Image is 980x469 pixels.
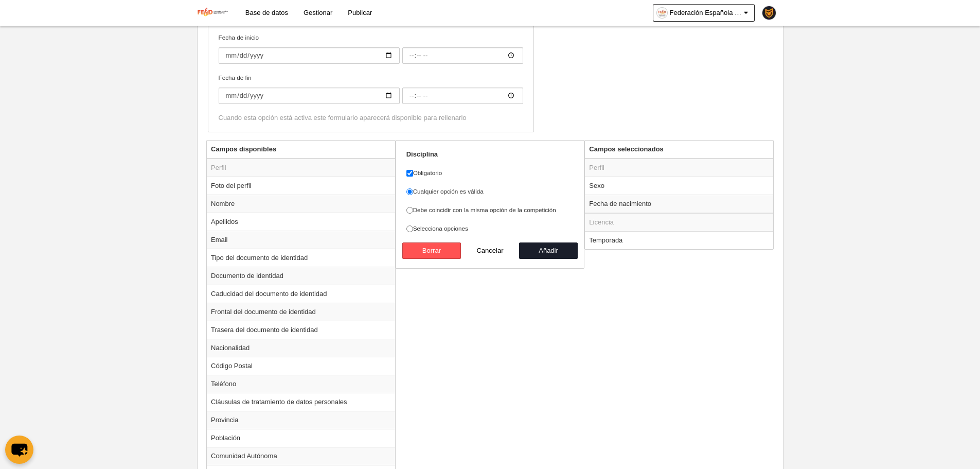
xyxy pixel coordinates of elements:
td: Tipo del documento de identidad [207,249,395,267]
td: Teléfono [207,375,395,393]
img: OatNQHFxSctg.30x30.jpg [657,8,667,18]
td: Caducidad del documento de identidad [207,285,395,303]
button: Añadir [519,242,578,259]
td: Temporada [585,231,773,249]
td: Email [207,231,395,249]
input: Fecha de fin [219,88,400,104]
label: Cualquier opción es válida [406,187,574,196]
td: Perfil [585,159,773,177]
button: Borrar [402,242,461,259]
td: Apellidos [207,213,395,231]
input: Cualquier opción es válida [406,188,413,195]
input: Fecha de inicio [402,47,523,64]
td: Nacionalidad [207,339,395,357]
button: Cancelar [461,242,520,259]
td: Comunidad Autónoma [207,447,395,465]
td: Perfil [207,159,395,177]
label: Debe coincidir con la misma opción de la competición [406,205,574,215]
img: PaK018JKw3ps.30x30.jpg [762,6,776,20]
button: chat-button [5,436,33,464]
td: Documento de identidad [207,267,395,285]
a: Federación Española [PERSON_NAME] Deportivo [653,4,755,22]
span: Federación Española [PERSON_NAME] Deportivo [670,8,742,18]
td: Trasera del documento de identidad [207,321,395,339]
label: Obligatorio [406,168,574,178]
img: Federación Española de Baile Deportivo [197,6,229,19]
td: Código Postal [207,357,395,375]
th: Campos disponibles [207,141,395,159]
input: Selecciona opciones [406,225,413,232]
strong: Disciplina [406,150,438,158]
input: Fecha de inicio [219,47,400,64]
td: Provincia [207,411,395,429]
input: Fecha de fin [402,88,523,104]
td: Fecha de nacimiento [585,195,773,213]
td: Licencia [585,213,773,232]
td: Población [207,429,395,447]
div: Cuando esta opción está activa este formulario aparecerá disponible para rellenarlo [219,113,523,123]
td: Nombre [207,195,395,213]
td: Cláusulas de tratamiento de datos personales [207,393,395,411]
label: Selecciona opciones [406,224,574,233]
td: Frontal del documento de identidad [207,303,395,321]
input: Obligatorio [406,170,413,177]
th: Campos seleccionados [585,141,773,159]
label: Fecha de inicio [219,33,523,64]
input: Debe coincidir con la misma opción de la competición [406,207,413,214]
label: Fecha de fin [219,73,523,104]
td: Foto del perfil [207,177,395,195]
td: Sexo [585,177,773,195]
